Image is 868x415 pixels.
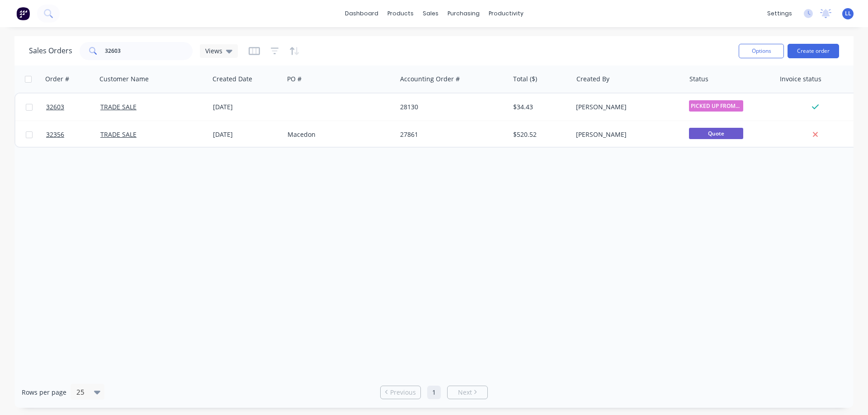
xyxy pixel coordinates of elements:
[46,103,64,112] span: 32603
[443,7,484,20] div: purchasing
[16,7,30,20] img: Factory
[513,103,566,112] div: $34.43
[46,121,100,148] a: 32356
[99,75,149,84] div: Customer Name
[576,130,676,139] div: [PERSON_NAME]
[689,128,743,139] span: Quote
[845,9,851,18] span: LL
[288,130,388,139] div: Macedon
[689,100,743,112] span: PICKED UP FROM ...
[383,7,418,20] div: products
[689,75,708,84] div: Status
[287,75,302,84] div: PO #
[427,386,441,399] a: Page 1 is your current page
[377,386,491,399] ul: Pagination
[418,7,443,20] div: sales
[400,75,460,84] div: Accounting Order #
[46,93,100,121] a: 32603
[448,388,487,397] a: Next page
[513,75,537,84] div: Total ($)
[45,75,69,84] div: Order #
[213,103,280,112] div: [DATE]
[763,7,797,20] div: settings
[576,103,676,112] div: [PERSON_NAME]
[400,130,500,139] div: 27861
[788,44,839,58] button: Create order
[213,130,280,139] div: [DATE]
[29,47,72,55] h1: Sales Orders
[100,130,137,139] a: TRADE SALE
[205,46,222,56] span: Views
[739,44,784,58] button: Options
[381,388,420,397] a: Previous page
[780,75,821,84] div: Invoice status
[458,388,472,397] span: Next
[105,42,193,60] input: Search...
[390,388,416,397] span: Previous
[100,103,137,111] a: TRADE SALE
[22,388,66,397] span: Rows per page
[513,130,566,139] div: $520.52
[400,103,500,112] div: 28130
[46,130,64,139] span: 32356
[340,7,383,20] a: dashboard
[212,75,252,84] div: Created Date
[576,75,609,84] div: Created By
[484,7,528,20] div: productivity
